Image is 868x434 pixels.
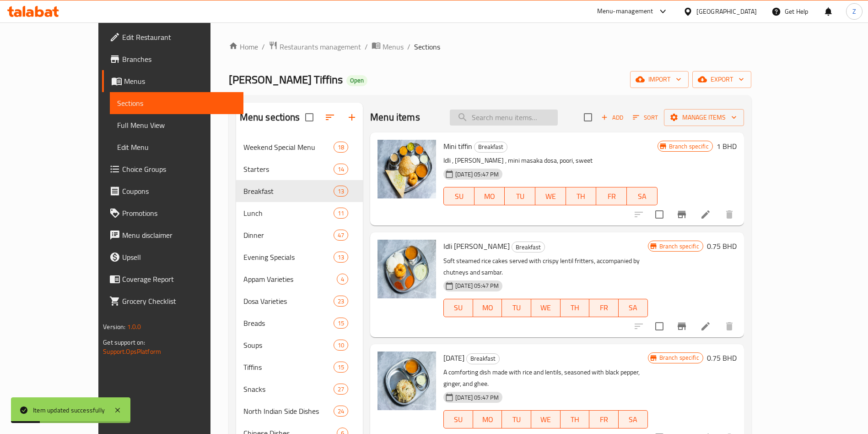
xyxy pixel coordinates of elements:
[102,158,243,180] a: Choice Groups
[236,356,363,378] div: Tiffins15
[122,230,236,241] span: Menu disclaimer
[236,136,363,158] div: Weekend Special Menu18
[665,142,712,151] span: Branch specific
[33,405,105,415] div: Item updated successfully
[696,6,757,16] div: [GEOGRAPHIC_DATA]
[229,69,343,90] span: [PERSON_NAME] Tiffins
[633,112,658,123] span: Sort
[473,410,502,429] button: MO
[240,110,300,124] h2: Menu sections
[334,319,348,328] span: 15
[117,120,236,131] span: Full Menu View
[243,186,334,197] div: Breakfast
[383,41,404,52] span: Menus
[473,299,502,317] button: MO
[664,109,744,126] button: Manage items
[337,275,348,284] span: 4
[443,239,510,253] span: Idli [PERSON_NAME]
[122,252,236,263] span: Upsell
[124,76,236,87] span: Menus
[506,413,528,426] span: TU
[334,406,348,417] div: items
[372,41,404,53] a: Menus
[334,186,348,197] div: items
[506,301,528,314] span: TU
[334,363,348,372] span: 15
[443,187,474,205] button: SU
[596,187,627,205] button: FR
[622,301,644,314] span: SA
[243,274,337,285] span: Appam Varieties
[319,106,341,128] span: Sort sections
[122,186,236,197] span: Coupons
[243,164,334,175] span: Starters
[443,255,647,278] p: Soft steamed rice cakes served with crispy lentil fritters, accompanied by chutneys and sambar.
[443,367,647,390] p: A comforting dish made with rice and lentils, seasoned with black pepper, ginger, and ghee.
[671,112,737,123] span: Manage items
[102,26,243,48] a: Edit Restaurant
[122,274,236,285] span: Coverage Report
[717,140,737,153] h6: 1 BHD
[236,268,363,290] div: Appam Varieties4
[117,98,236,109] span: Sections
[707,352,737,364] h6: 0.75 BHD
[477,301,499,314] span: MO
[852,6,856,16] span: Z
[102,224,243,246] a: Menu disclaimer
[103,321,125,333] span: Version:
[334,165,348,174] span: 14
[656,242,703,251] span: Branch specific
[447,301,469,314] span: SU
[102,180,243,202] a: Coupons
[243,142,334,153] div: Weekend Special Menu
[243,384,334,395] span: Snacks
[117,142,236,153] span: Edit Menu
[443,139,472,153] span: Mini tiffin
[236,312,363,334] div: Breads15
[334,252,348,263] div: items
[102,48,243,70] a: Branches
[243,318,334,329] span: Breads
[236,158,363,180] div: Starters14
[447,413,469,426] span: SU
[598,110,627,125] span: Add item
[622,413,644,426] span: SA
[365,41,368,52] li: /
[334,187,348,196] span: 13
[700,74,744,85] span: export
[122,296,236,307] span: Grocery Checklist
[103,346,161,357] a: Support.OpsPlatform
[598,110,627,125] button: Add
[236,246,363,268] div: Evening Specials13
[334,253,348,262] span: 13
[535,187,566,205] button: WE
[502,410,531,429] button: TU
[236,224,363,246] div: Dinner47
[334,297,348,306] span: 23
[452,393,502,402] span: [DATE] 05:47 PM
[122,54,236,65] span: Branches
[718,315,740,337] button: delete
[103,336,145,348] span: Get support on:
[443,299,473,317] button: SU
[334,341,348,350] span: 10
[477,413,499,426] span: MO
[535,413,557,426] span: WE
[243,340,334,351] div: Soups
[600,190,623,203] span: FR
[502,299,531,317] button: TU
[337,274,348,285] div: items
[334,318,348,329] div: items
[478,190,501,203] span: MO
[236,180,363,202] div: Breakfast13
[334,164,348,175] div: items
[619,410,648,429] button: SA
[346,77,367,84] span: Open
[631,110,660,125] button: Sort
[243,252,334,263] span: Evening Specials
[535,301,557,314] span: WE
[650,205,669,224] span: Select to update
[467,353,499,364] span: Breakfast
[122,164,236,175] span: Choice Groups
[243,406,334,417] div: North Indian Side Dishes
